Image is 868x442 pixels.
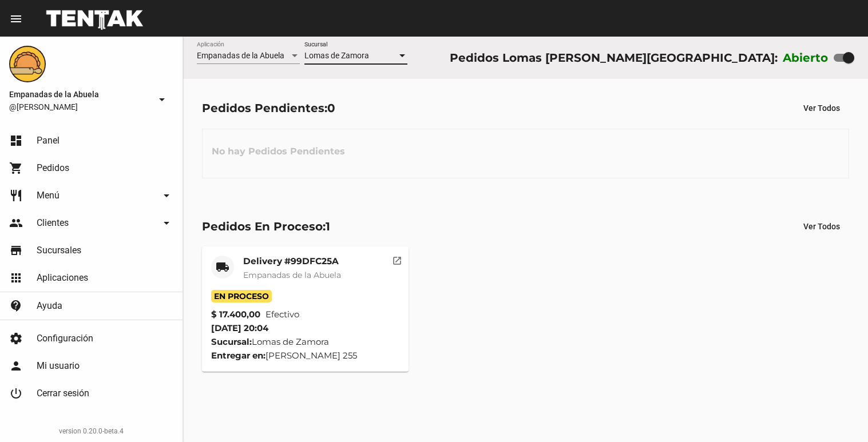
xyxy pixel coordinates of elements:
mat-icon: arrow_drop_down [160,216,173,230]
strong: Entregar en: [211,350,265,361]
mat-icon: contact_support [9,299,23,313]
span: Ver Todos [803,103,840,113]
mat-icon: shopping_cart [9,161,23,175]
span: Pedidos [37,162,69,174]
span: Panel [37,135,60,146]
span: Cerrar sesión [37,388,89,399]
mat-icon: power_settings_new [9,387,23,400]
div: [PERSON_NAME] 255 [211,349,399,363]
span: Mi usuario [37,360,80,372]
label: Abierto [783,49,829,67]
span: Lomas de Zamora [304,51,369,60]
div: version 0.20.0-beta.4 [9,425,173,437]
h3: No hay Pedidos Pendientes [203,134,354,169]
span: @[PERSON_NAME] [9,101,150,113]
span: 1 [326,220,330,233]
span: [DATE] 20:04 [211,322,268,333]
span: Menú [37,190,60,201]
span: En Proceso [211,290,272,302]
span: Ver Todos [803,222,840,231]
span: Empanadas de la Abuela [9,87,150,101]
mat-icon: person [9,359,23,373]
span: Ayuda [37,300,62,312]
mat-icon: settings [9,332,23,345]
span: Efectivo [265,308,299,321]
mat-icon: arrow_drop_down [160,189,173,202]
span: Clientes [37,217,69,229]
mat-card-title: Delivery #99DFC25A [243,256,341,267]
mat-icon: apps [9,271,23,285]
strong: Sucursal: [211,336,252,347]
div: Pedidos En Proceso: [202,217,330,236]
button: Ver Todos [794,216,849,237]
iframe: chat widget [820,396,857,431]
span: Configuración [37,333,93,344]
button: Ver Todos [794,98,849,118]
img: f0136945-ed32-4f7c-91e3-a375bc4bb2c5.png [9,46,46,82]
mat-icon: local_shipping [216,260,229,274]
div: Pedidos Pendientes: [202,99,335,117]
span: Aplicaciones [37,272,88,284]
span: Empanadas de la Abuela [197,51,284,60]
mat-icon: open_in_new [392,254,402,264]
mat-icon: menu [9,12,23,26]
span: Empanadas de la Abuela [243,270,341,280]
mat-icon: arrow_drop_down [155,93,169,106]
span: Sucursales [37,245,81,256]
div: Lomas de Zamora [211,335,399,349]
strong: $ 17.400,00 [211,308,260,321]
span: 0 [327,101,335,115]
div: Pedidos Lomas [PERSON_NAME][GEOGRAPHIC_DATA]: [450,49,778,67]
mat-icon: store [9,244,23,257]
mat-icon: dashboard [9,134,23,148]
mat-icon: people [9,216,23,230]
mat-icon: restaurant [9,189,23,202]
